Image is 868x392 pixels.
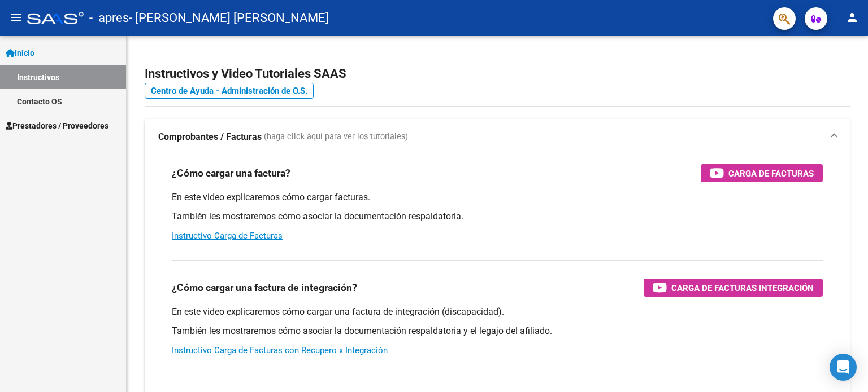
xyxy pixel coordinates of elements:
span: Carga de Facturas Integración [671,281,814,295]
span: Inicio [6,47,34,59]
span: - [PERSON_NAME] [PERSON_NAME] [129,6,329,30]
h3: ¿Cómo cargar una factura? [172,165,290,181]
h2: Instructivos y Video Tutoriales SAAS [145,63,850,85]
p: También les mostraremos cómo asociar la documentación respaldatoria y el legajo del afiliado. [172,325,823,337]
a: Instructivo Carga de Facturas con Recupero x Integración [172,345,388,355]
button: Carga de Facturas Integración [644,279,823,297]
span: Prestadores / Proveedores [6,120,108,132]
p: También les mostraremos cómo asociar la documentación respaldatoria. [172,210,823,223]
p: En este video explicaremos cómo cargar facturas. [172,191,823,204]
div: Open Intercom Messenger [830,354,857,381]
mat-expansion-panel-header: Comprobantes / Facturas (haga click aquí para ver los tutoriales) [145,119,850,155]
button: Carga de Facturas [701,164,823,182]
strong: Comprobantes / Facturas [158,131,262,143]
mat-icon: menu [9,11,23,24]
a: Instructivo Carga de Facturas [172,231,283,241]
h3: ¿Cómo cargar una factura de integración? [172,280,357,296]
mat-icon: person [845,11,859,24]
a: Centro de Ayuda - Administración de O.S. [145,83,314,99]
span: - apres [89,6,129,30]
span: (haga click aquí para ver los tutoriales) [264,131,408,143]
p: En este video explicaremos cómo cargar una factura de integración (discapacidad). [172,306,823,318]
span: Carga de Facturas [728,166,814,180]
